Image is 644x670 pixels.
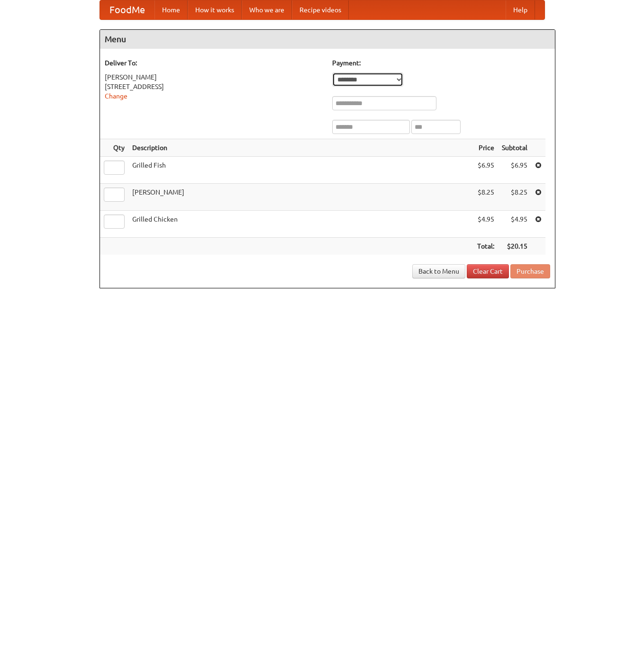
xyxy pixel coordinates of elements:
a: FoodMe [100,0,154,19]
td: Grilled Fish [128,157,473,184]
td: Grilled Chicken [128,211,473,238]
th: $20.15 [498,238,531,255]
a: Change [105,92,127,100]
td: [PERSON_NAME] [128,184,473,211]
div: [PERSON_NAME] [105,72,323,82]
a: Back to Menu [412,264,465,278]
div: [STREET_ADDRESS] [105,82,323,91]
a: How it works [188,0,242,19]
a: Help [506,0,535,19]
h5: Deliver To: [105,58,323,68]
th: Price [473,139,498,157]
td: $6.95 [498,157,531,184]
a: Clear Cart [467,264,509,278]
th: Subtotal [498,139,531,157]
th: Qty [100,139,128,157]
a: Who we are [242,0,292,19]
h4: Menu [100,30,555,49]
td: $8.25 [498,184,531,211]
h5: Payment: [332,58,550,68]
td: $6.95 [473,157,498,184]
td: $4.95 [473,211,498,238]
a: Recipe videos [292,0,349,19]
button: Purchase [510,264,550,278]
a: Home [154,0,188,19]
td: $4.95 [498,211,531,238]
td: $8.25 [473,184,498,211]
th: Description [128,139,473,157]
th: Total: [473,238,498,255]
